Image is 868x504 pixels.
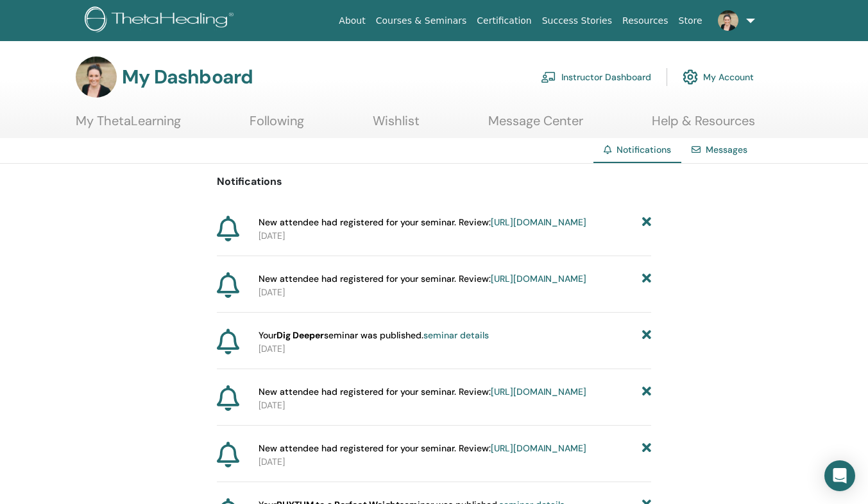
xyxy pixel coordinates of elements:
div: Open Intercom Messenger [824,460,855,491]
img: cog.svg [683,66,698,88]
h3: My Dashboard [122,65,253,89]
a: Resources [617,9,674,33]
a: Success Stories [537,9,617,33]
span: Your seminar was published. [259,329,489,342]
span: Notifications [617,144,671,155]
a: [URL][DOMAIN_NAME] [491,273,586,284]
a: My ThetaLearning [76,113,181,138]
span: New attendee had registered for your seminar. Review: [259,272,586,286]
p: Notifications [217,174,651,189]
a: Certification [472,9,536,33]
img: logo.png [85,6,238,35]
img: default.jpg [718,10,738,31]
a: Following [250,113,304,138]
img: chalkboard-teacher.svg [541,71,556,83]
p: [DATE] [259,455,651,469]
a: About [334,9,370,33]
a: [URL][DOMAIN_NAME] [491,216,586,228]
p: [DATE] [259,229,651,243]
a: seminar details [423,329,489,341]
strong: Dig Deeper [277,329,324,341]
a: Messages [706,144,747,155]
a: My Account [683,63,754,91]
p: [DATE] [259,399,651,412]
a: [URL][DOMAIN_NAME] [491,386,586,397]
a: Instructor Dashboard [541,63,651,91]
a: Help & Resources [652,113,755,138]
p: [DATE] [259,342,651,356]
img: default.jpg [76,56,117,98]
span: New attendee had registered for your seminar. Review: [259,385,586,399]
span: New attendee had registered for your seminar. Review: [259,216,586,229]
a: Message Center [488,113,583,138]
a: Wishlist [373,113,420,138]
p: [DATE] [259,286,651,299]
a: [URL][DOMAIN_NAME] [491,442,586,454]
a: Store [674,9,708,33]
a: Courses & Seminars [371,9,472,33]
span: New attendee had registered for your seminar. Review: [259,442,586,455]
